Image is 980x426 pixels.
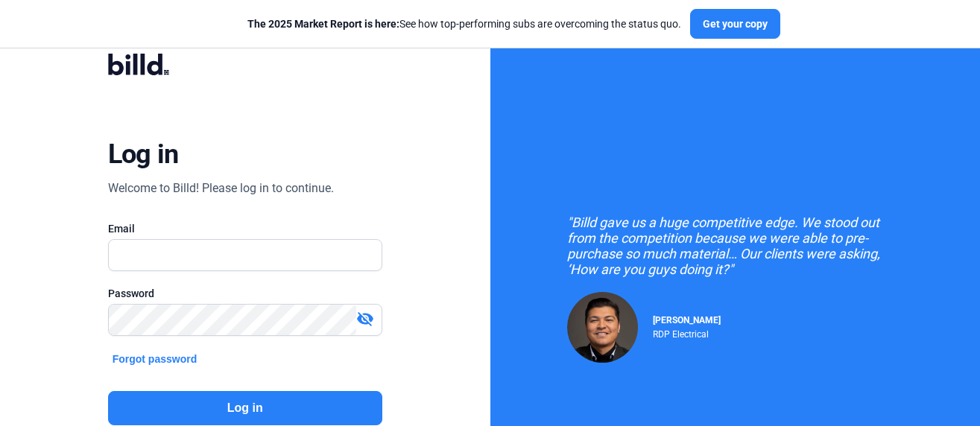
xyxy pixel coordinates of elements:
[247,18,399,30] span: The 2025 Market Report is here:
[690,9,780,39] button: Get your copy
[653,315,721,325] span: [PERSON_NAME]
[567,214,902,277] div: "Billd gave us a huge competitive edge. We stood out from the competition because we were able to...
[108,179,334,197] div: Welcome to Billd! Please log in to continue.
[567,292,638,363] img: Raul Pacheco
[108,351,202,367] button: Forgot password
[653,325,721,340] div: RDP Electrical
[356,310,374,328] mat-icon: visibility_off
[108,138,179,171] div: Log in
[108,391,382,425] button: Log in
[108,286,382,301] div: Password
[108,221,382,236] div: Email
[247,16,681,31] div: See how top-performing subs are overcoming the status quo.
